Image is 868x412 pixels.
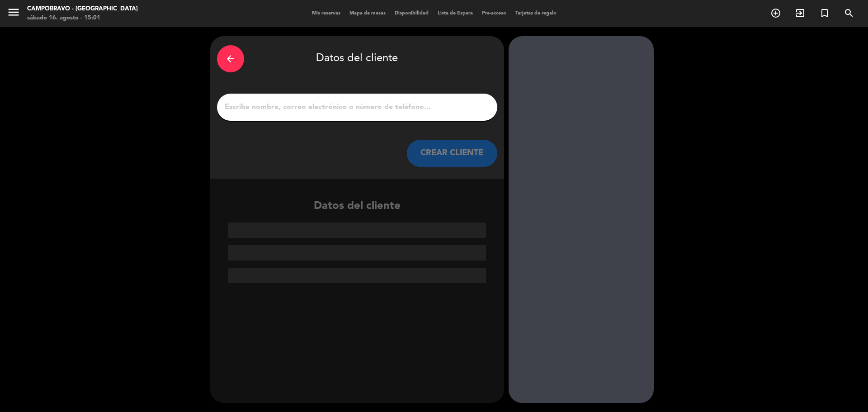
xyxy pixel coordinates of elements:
i: turned_in_not [819,8,830,19]
span: Mis reservas [307,11,345,16]
button: menu [7,5,20,22]
div: Datos del cliente [217,43,497,75]
i: menu [7,5,20,19]
i: search [844,8,854,19]
span: Tarjetas de regalo [511,11,561,16]
button: CREAR CLIENTE [407,140,497,167]
i: arrow_back [225,53,236,64]
div: Datos del cliente [210,198,504,283]
div: Campobravo - [GEOGRAPHIC_DATA] [27,5,138,14]
span: Disponibilidad [390,11,433,16]
span: Lista de Espera [433,11,477,16]
span: Mapa de mesas [345,11,390,16]
i: add_circle_outline [770,8,781,19]
i: exit_to_app [795,8,806,19]
input: Escriba nombre, correo electrónico o número de teléfono... [224,101,491,114]
span: Pre-acceso [477,11,511,16]
div: sábado 16. agosto - 15:01 [27,14,138,23]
